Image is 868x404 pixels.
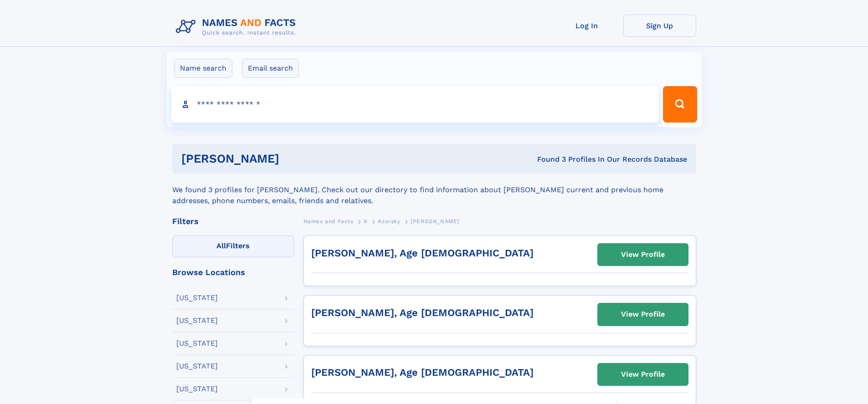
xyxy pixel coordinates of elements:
div: We found 3 profiles for [PERSON_NAME]. Check out our directory to find information about [PERSON_... [172,174,696,206]
span: A [364,218,368,225]
span: [PERSON_NAME] [411,218,459,225]
div: [US_STATE] [176,385,218,393]
a: Log In [550,15,623,37]
a: View Profile [598,244,688,266]
span: Azorsky [378,218,400,225]
a: [PERSON_NAME], Age [DEMOGRAPHIC_DATA] [311,247,534,259]
a: [PERSON_NAME], Age [DEMOGRAPHIC_DATA] [311,367,534,378]
div: View Profile [621,244,665,265]
div: View Profile [621,304,665,325]
img: Logo Names and Facts [172,15,303,39]
span: All [216,241,226,250]
div: View Profile [621,364,665,385]
div: [US_STATE] [176,294,218,302]
a: View Profile [598,363,688,385]
button: Search Button [663,86,697,123]
div: Found 3 Profiles In Our Records Database [408,154,687,164]
a: Azorsky [378,215,400,227]
a: Names and Facts [303,215,354,227]
a: Sign Up [623,15,696,37]
div: [US_STATE] [176,363,218,370]
label: Filters [172,235,294,257]
input: search input [171,86,659,123]
h1: [PERSON_NAME] [181,153,408,164]
div: [US_STATE] [176,317,218,324]
div: Filters [172,217,294,225]
div: [US_STATE] [176,340,218,347]
div: Browse Locations [172,268,294,276]
label: Email search [242,59,299,78]
a: [PERSON_NAME], Age [DEMOGRAPHIC_DATA] [311,307,534,318]
a: View Profile [598,303,688,325]
a: A [364,215,368,227]
label: Name search [174,59,232,78]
